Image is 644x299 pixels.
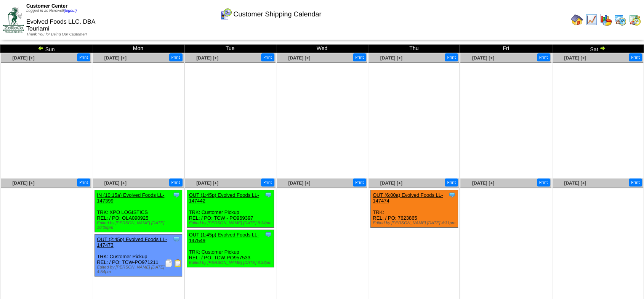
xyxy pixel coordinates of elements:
img: Bill of Lading [174,259,182,267]
span: Evolved Foods LLC. DBA Tourlami [26,19,95,32]
img: Tooltip [264,231,272,238]
a: [DATE] [+] [104,180,127,186]
div: Edited by [PERSON_NAME] [DATE] 4:54pm [97,265,182,274]
a: [DATE] [+] [13,180,35,186]
td: Sun [0,45,92,53]
button: Print [537,53,550,61]
div: Edited by [PERSON_NAME] [DATE] 8:33pm [189,260,274,265]
button: Print [261,178,274,186]
td: Mon [92,45,184,53]
img: Packing Slip [165,259,173,267]
div: TRK: XPO LOGISTICS REL: / PO: OLA090925 [95,190,182,232]
button: Print [77,178,90,186]
a: OUT (2:45p) Evolved Foods LL-147473 [97,236,167,248]
span: Customer Center [26,3,67,9]
a: [DATE] [+] [472,55,494,61]
a: OUT (1:45p) Evolved Foods LL-147549 [189,232,259,243]
a: OUT (1:45p) Evolved Foods LL-147442 [189,192,259,204]
button: Print [537,178,550,186]
img: Tooltip [264,191,272,199]
td: Tue [184,45,276,53]
img: arrowright.gif [599,45,606,51]
span: Customer Shipping Calendar [233,10,321,18]
button: Print [77,53,90,61]
button: Print [445,178,458,186]
a: [DATE] [+] [380,55,402,61]
a: [DATE] [+] [472,180,494,186]
div: TRK: REL: / PO: 7623865 [371,190,458,228]
img: line_graph.gif [585,14,598,26]
button: Print [629,53,642,61]
button: Print [169,53,183,61]
span: Thank You for Being Our Customer! [26,32,87,37]
td: Wed [276,45,368,53]
div: TRK: Customer Pickup REL: / PO: TCW - PO969397 [187,190,274,228]
button: Print [353,53,366,61]
img: Tooltip [173,235,180,243]
img: graph.gif [600,14,612,26]
a: [DATE] [+] [196,180,218,186]
img: home.gif [571,14,583,26]
button: Print [629,178,642,186]
a: [DATE] [+] [380,180,402,186]
img: ZoRoCo_Logo(Green%26Foil)%20jpg.webp [3,7,24,32]
div: TRK: Customer Pickup REL: / PO: TCW-PO957533 [187,230,274,267]
img: Tooltip [448,191,456,199]
img: arrowleft.gif [38,45,44,51]
div: Edited by [PERSON_NAME] [DATE] 10:08pm [97,221,182,230]
button: Print [353,178,366,186]
td: Thu [368,45,460,53]
a: [DATE] [+] [288,55,310,61]
a: [DATE] [+] [196,55,218,61]
a: IN (10:15a) Evolved Foods LL-147399 [97,192,164,204]
button: Print [445,53,458,61]
td: Sat [552,45,644,53]
a: [DATE] [+] [564,55,586,61]
img: calendarcustomer.gif [220,8,232,20]
div: Edited by [PERSON_NAME] [DATE] 8:34pm [189,221,274,225]
a: [DATE] [+] [564,180,586,186]
button: Print [261,53,274,61]
a: [DATE] [+] [288,180,310,186]
span: Logged in as Ncrowell [26,9,77,13]
div: Edited by [PERSON_NAME] [DATE] 4:31pm [373,221,458,225]
div: TRK: Customer Pickup REL: / PO: TCW-PO971211 [95,235,182,276]
a: [DATE] [+] [104,55,127,61]
a: (logout) [64,9,77,13]
a: [DATE] [+] [13,55,35,61]
a: OUT (6:00a) Evolved Foods LL-147474 [373,192,443,204]
img: calendarprod.gif [614,14,626,26]
img: calendarinout.gif [629,14,641,26]
button: Print [169,178,183,186]
td: Fri [460,45,552,53]
img: Tooltip [173,191,180,199]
